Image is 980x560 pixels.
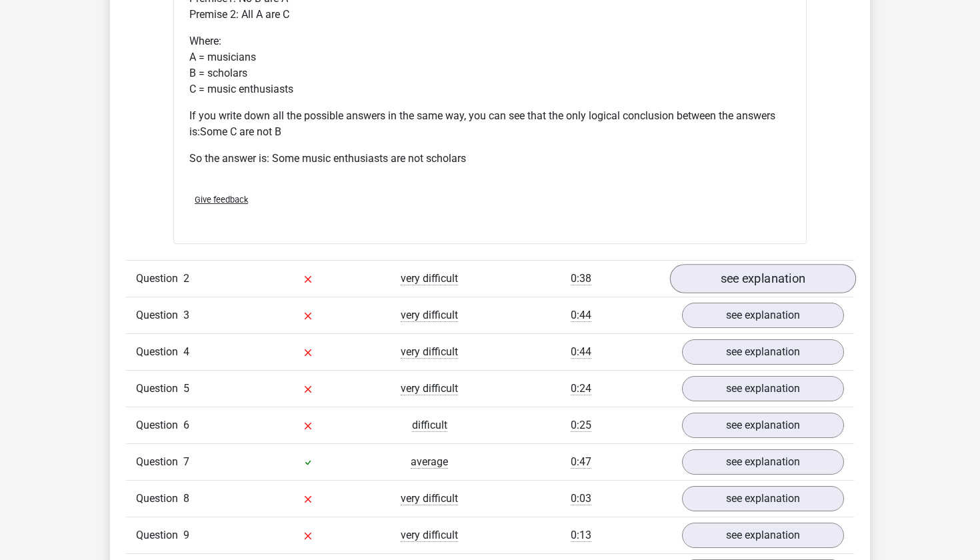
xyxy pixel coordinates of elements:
a: see explanation [682,376,844,401]
span: 0:03 [571,492,591,505]
span: very difficult [401,492,458,505]
span: Question [136,271,183,287]
a: see explanation [682,449,844,475]
span: Question [136,307,183,323]
span: 5 [183,382,189,395]
span: Question [136,417,183,433]
span: 0:44 [571,345,591,359]
span: difficult [412,419,447,432]
a: see explanation [682,486,844,511]
span: average [411,455,448,469]
span: very difficult [401,529,458,542]
a: see explanation [682,413,844,438]
span: Question [136,527,183,543]
span: Question [136,454,183,470]
a: see explanation [682,339,844,365]
a: see explanation [682,523,844,548]
span: 7 [183,455,189,468]
a: see explanation [670,265,856,294]
span: very difficult [401,382,458,395]
span: very difficult [401,309,458,322]
span: 0:13 [571,529,591,542]
span: 3 [183,309,189,321]
span: Question [136,381,183,397]
span: 8 [183,492,189,505]
span: 0:25 [571,419,591,432]
span: 9 [183,529,189,541]
span: Question [136,344,183,360]
span: 0:47 [571,455,591,469]
span: 4 [183,345,189,358]
span: 2 [183,272,189,285]
span: very difficult [401,345,458,359]
p: So the answer is: Some music enthusiasts are not scholars [189,151,791,167]
span: Question [136,491,183,507]
span: 6 [183,419,189,431]
span: 0:24 [571,382,591,395]
span: 0:44 [571,309,591,322]
span: Give feedback [195,195,248,205]
span: very difficult [401,272,458,285]
a: see explanation [682,303,844,328]
span: 0:38 [571,272,591,285]
p: Where: A = musicians B = scholars C = music enthusiasts [189,33,791,97]
p: If you write down all the possible answers in the same way, you can see that the only logical con... [189,108,791,140]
